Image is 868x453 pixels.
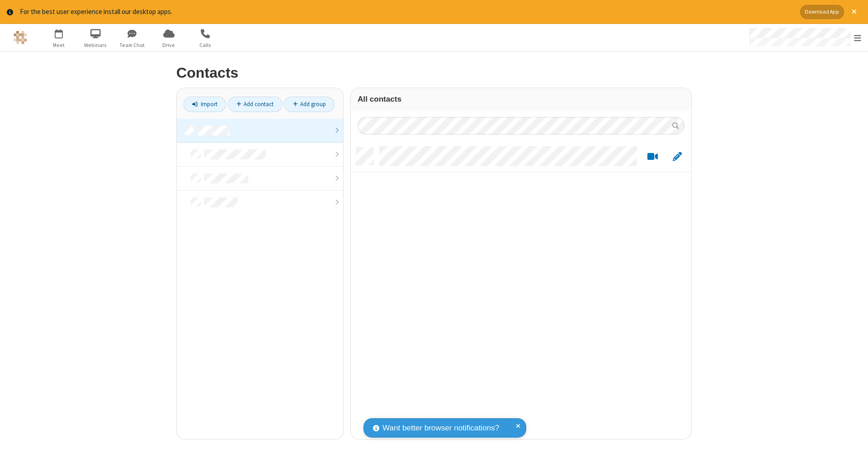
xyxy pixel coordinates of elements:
span: Drive [152,41,186,49]
button: Start a video meeting [644,151,661,162]
h2: Contacts [176,65,692,81]
span: Webinars [79,41,113,49]
img: QA Selenium DO NOT DELETE OR CHANGE [14,31,27,44]
button: Close alert [847,5,861,19]
div: Open menu [741,24,868,51]
h3: All contacts [358,95,684,103]
span: Team Chat [115,41,149,49]
button: Download App [800,5,844,19]
span: Calls [189,41,222,49]
a: Add group [284,97,335,112]
div: For the best user experience install our desktop apps. [20,7,793,17]
span: Want better browser notifications? [382,422,499,434]
span: Meet [42,41,76,49]
a: Add contact [228,97,283,112]
a: Import [184,97,226,112]
button: Logo [3,24,37,51]
div: grid [351,141,691,440]
button: Edit [668,151,686,162]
